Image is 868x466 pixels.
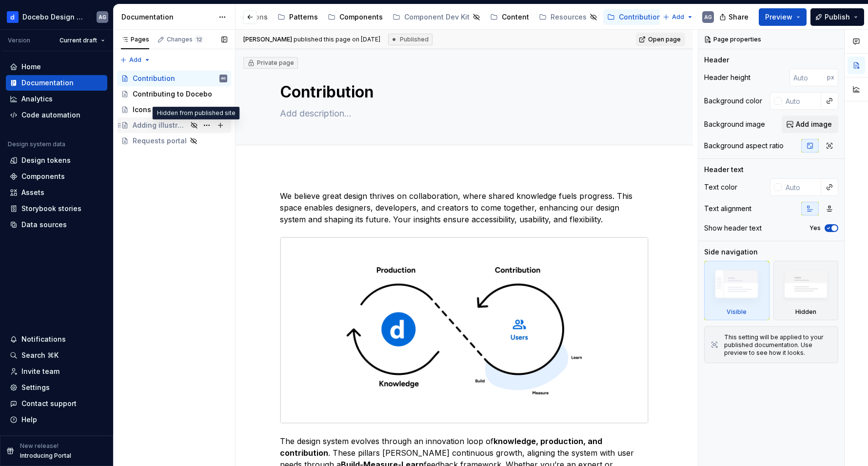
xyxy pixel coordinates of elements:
input: Auto [782,178,821,196]
p: Introducing Portal [20,452,71,460]
div: Hidden [795,308,816,316]
input: Auto [789,69,827,86]
div: Notifications [21,334,66,344]
textarea: Contribution [278,80,647,104]
a: ContributionAG [117,71,231,86]
a: Data sources [6,217,107,233]
div: Contributing to Docebo [133,89,212,99]
p: New release! [20,442,59,450]
div: Contribution [133,74,175,83]
a: Content [486,9,533,25]
div: Contribution [619,12,661,22]
div: Hidden [773,261,839,320]
div: Patterns [289,12,318,22]
div: Icons contribution [133,105,195,115]
div: Header height [704,73,750,82]
div: AG [221,74,226,83]
div: Settings [21,383,50,392]
p: We believe great design thrives on collaboration, where shared knowledge fuels progress. This spa... [280,190,649,225]
div: Page tree [88,7,505,27]
a: Contributing to Docebo [117,86,231,102]
button: Docebo Design SystemAG [2,6,111,27]
div: Text alignment [704,204,751,214]
a: Home [6,59,107,75]
div: Home [21,62,41,72]
div: This setting will be applied to your published documentation. Use preview to see how it looks. [724,333,832,357]
div: AG [704,13,712,21]
span: Open page [648,36,681,43]
div: Version [8,37,30,44]
img: 61bee0c3-d5fb-461c-8253-2d4ca6d6a773.png [7,11,19,23]
div: Background aspect ratio [704,141,784,151]
div: Components [21,172,65,181]
div: Background color [704,96,762,106]
div: Published [388,34,433,45]
div: Pages [121,36,149,43]
a: Design tokens [6,153,107,168]
div: Header [704,55,729,65]
button: Contact support [6,396,107,411]
p: px [827,74,834,81]
button: Share [714,8,755,26]
span: Add [672,13,684,21]
div: Requests portal [133,136,187,146]
a: Open page [636,33,685,46]
span: Current draft [59,37,97,44]
a: Icons contribution [117,102,231,117]
a: Code automation [6,107,107,123]
span: 12 [195,36,203,43]
a: Adding iIlustrations [117,117,231,133]
div: Changes [167,36,203,43]
div: Components [339,12,383,22]
button: Add [660,10,696,24]
div: Documentation [21,78,74,88]
div: Data sources [21,220,67,230]
span: Add [129,56,141,64]
span: Add image [796,119,832,129]
a: Components [6,169,107,184]
div: Background image [704,119,765,129]
span: Share [729,12,749,22]
span: Publish [825,12,850,22]
a: Assets [6,185,107,200]
button: Publish [810,8,864,26]
div: Component Dev Kit [404,12,470,22]
div: Analytics [21,94,53,104]
button: Help [6,412,107,427]
div: Docebo Design System [22,12,85,22]
div: Show header text [704,223,762,233]
div: Storybook stories [21,204,81,214]
div: Design tokens [21,155,71,165]
span: Preview [765,12,792,22]
a: Component Dev Kit [389,9,484,25]
a: Contribution [603,9,676,25]
div: Help [21,415,37,425]
a: Settings [6,380,107,395]
a: Components [324,9,387,25]
button: Current draft [55,34,109,47]
div: Design system data [8,140,65,148]
a: Storybook stories [6,201,107,216]
div: Search ⌘K [21,350,59,360]
div: Content [502,12,529,22]
button: Preview [759,8,807,26]
div: Assets [21,188,44,197]
button: Add [117,53,154,67]
div: Documentation [121,12,214,22]
span: [PERSON_NAME] [243,36,292,43]
div: Resources [551,12,587,22]
div: Text color [704,182,737,192]
strong: knowledge, production, and contribution [280,436,604,458]
div: AG [99,13,106,21]
a: Analytics [6,91,107,107]
div: Private page [247,59,294,67]
div: Invite team [21,367,59,376]
div: Code automation [21,110,80,120]
label: Yes [809,224,821,232]
a: Patterns [274,9,322,25]
input: Auto [782,92,821,110]
div: Hidden from published site [153,107,240,119]
div: Visible [727,308,747,316]
a: Requests portal [117,133,231,149]
button: Search ⌘K [6,348,107,363]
